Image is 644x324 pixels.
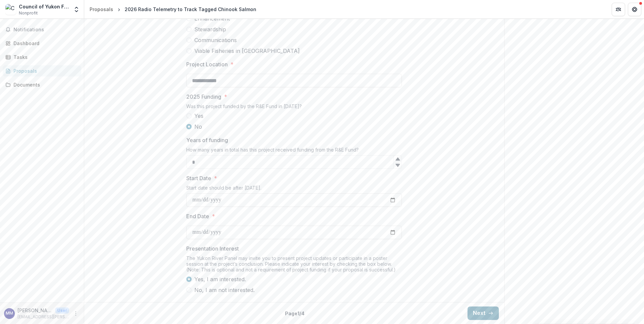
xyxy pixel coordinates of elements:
p: 2025 Funding [186,93,221,101]
span: Stewardship [194,25,226,33]
span: Yes, I am interested. [194,275,246,283]
a: Proposals [87,4,116,14]
p: Years of funding [186,136,228,144]
span: Communications [194,36,237,44]
a: Dashboard [3,38,81,49]
button: Get Help [628,3,641,16]
div: Council of Yukon First Nations [19,3,69,10]
span: Viable Fisheries in [GEOGRAPHIC_DATA] [194,47,300,55]
a: Proposals [3,65,81,76]
span: No, I am not interested. [194,286,255,294]
span: No [194,123,202,131]
span: Notifications [13,27,78,33]
span: Yes [194,112,203,120]
div: Dashboard [13,40,76,47]
div: Proposals [90,6,113,13]
div: Was this project funded by the R&E Fund in [DATE]? [186,103,402,112]
button: Open entity switcher [72,3,81,16]
p: Page 1 / 4 [285,310,304,317]
div: Tasks [13,54,76,61]
span: Nonprofit [19,10,38,16]
div: 2026 Radio Telemetry to Track Tagged Chinook Salmon [125,6,256,13]
p: [EMAIL_ADDRESS][PERSON_NAME][DOMAIN_NAME] [18,314,69,320]
button: Notifications [3,24,81,35]
p: End Date [186,212,209,220]
button: Partners [612,3,625,16]
nav: breadcrumb [87,4,259,14]
div: How many years in total has this project received funding from the R&E Fund? [186,147,402,155]
button: More [72,310,80,318]
div: Proposals [13,67,76,74]
p: User [55,307,69,314]
p: Project Location [186,60,228,68]
p: Presentation Interest [186,245,239,253]
div: Start date should be after [DATE]. [186,185,402,193]
div: Marina Milligan [6,311,13,316]
button: Next [468,306,499,320]
p: Start Date [186,174,211,182]
div: Documents [13,81,76,88]
img: Council of Yukon First Nations [5,4,16,15]
p: [PERSON_NAME] [18,307,53,314]
a: Tasks [3,52,81,63]
a: Documents [3,79,81,90]
div: The Yukon River Panel may invite you to present project updates or participate in a poster sessio... [186,255,402,275]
